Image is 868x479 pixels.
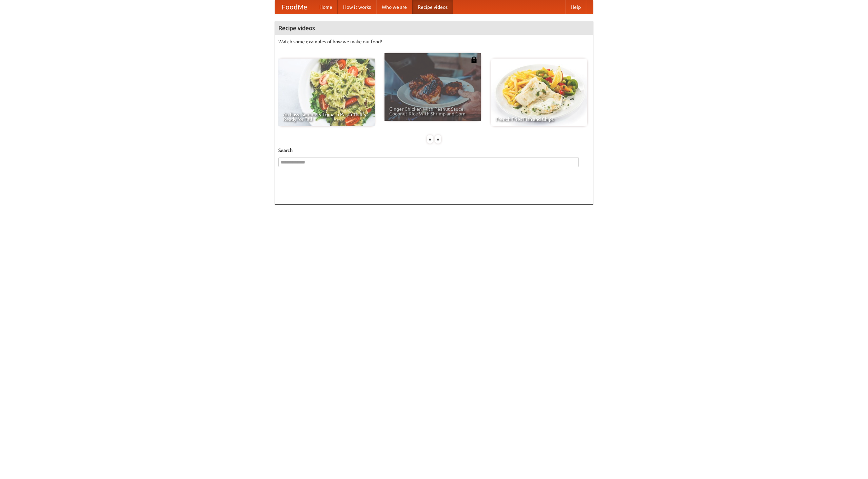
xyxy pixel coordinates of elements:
[314,0,338,14] a: Home
[471,57,477,63] img: 483408.png
[427,135,433,144] div: «
[565,0,586,14] a: Help
[338,0,376,14] a: How it works
[496,117,583,122] span: French Fries Fish and Chips
[283,112,370,122] span: An Easy, Summery Tomato Pasta That's Ready for Fall
[412,0,453,14] a: Recipe videos
[275,21,593,35] h4: Recipe videos
[491,59,587,126] a: French Fries Fish and Chips
[278,147,590,154] h5: Search
[278,59,375,126] a: An Easy, Summery Tomato Pasta That's Ready for Fall
[275,0,314,14] a: FoodMe
[435,135,441,144] div: »
[376,0,412,14] a: Who we are
[278,38,590,45] p: Watch some examples of how we make our food!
